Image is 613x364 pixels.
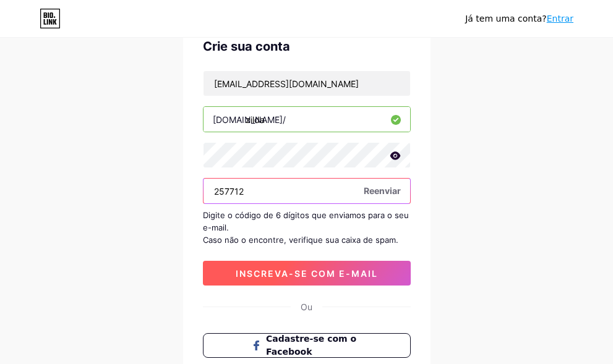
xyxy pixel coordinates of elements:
button: Cadastre-se com o Facebook [203,333,411,358]
input: E-mail [204,71,410,96]
font: Já tem uma conta? [465,14,547,23]
font: inscreva-se com e-mail [236,268,378,279]
font: [DOMAIN_NAME]/ [213,114,286,125]
font: Ou [301,302,312,312]
a: Entrar [547,14,573,23]
input: nome de usuário [204,107,410,132]
font: Crie sua conta [203,39,290,54]
input: Colar código de login [204,179,410,203]
font: Digite o código de 6 dígitos que enviamos para o seu e-mail. [203,210,409,232]
font: Caso não o encontre, verifique sua caixa de spam. [203,235,398,245]
font: Cadastre-se com o Facebook [266,334,356,357]
button: inscreva-se com e-mail [203,261,411,286]
font: Reenviar [364,185,401,196]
